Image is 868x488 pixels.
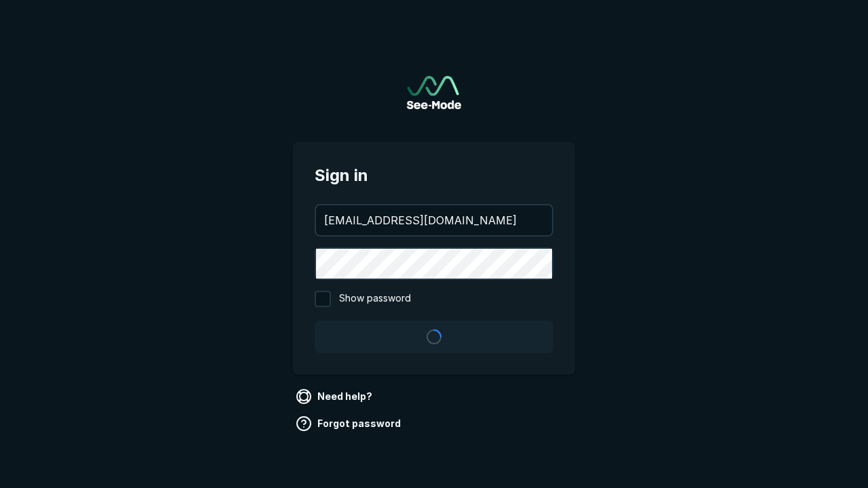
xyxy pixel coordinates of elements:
img: See-Mode Logo [407,76,461,109]
input: your@email.com [316,205,552,235]
a: Forgot password [293,413,406,434]
span: Sign in [315,163,553,188]
a: Go to sign in [407,76,461,109]
span: Show password [339,291,411,307]
a: Need help? [293,386,378,407]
